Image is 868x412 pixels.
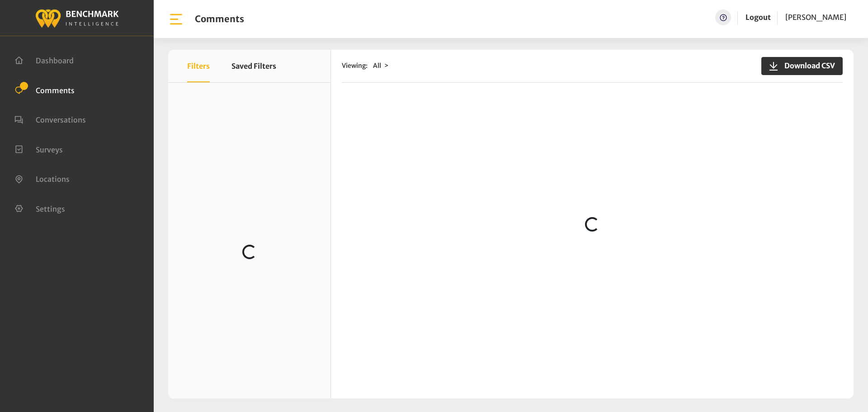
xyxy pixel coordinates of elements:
span: Locations [36,175,70,184]
span: Settings [36,204,65,213]
span: Viewing: [342,61,368,71]
span: Download CSV [779,60,835,71]
span: Dashboard [36,56,74,65]
a: Conversations [14,114,86,123]
span: All [373,62,381,70]
a: Dashboard [14,55,74,64]
a: Logout [745,13,771,22]
a: Surveys [14,144,63,153]
button: Filters [187,50,210,82]
img: benchmark [35,7,119,29]
h1: Comments [195,14,244,24]
span: Conversations [36,115,86,124]
span: Surveys [36,145,63,154]
img: bar [168,11,184,27]
a: [PERSON_NAME] [785,9,846,25]
a: Comments [14,85,75,94]
button: Download CSV [761,57,843,75]
span: Comments [36,85,75,95]
a: Settings [14,204,65,213]
a: Locations [14,174,70,183]
button: Saved Filters [231,50,276,82]
span: [PERSON_NAME] [785,13,846,22]
a: Logout [745,9,771,25]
